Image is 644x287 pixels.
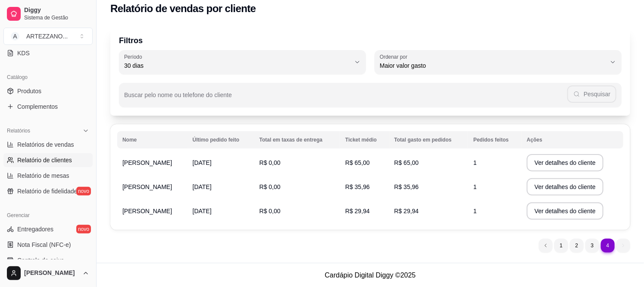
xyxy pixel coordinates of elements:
[3,253,93,267] a: Controle de caixa
[3,3,93,24] a: DiggySistema de Gestão
[193,159,212,166] span: [DATE]
[3,84,93,98] a: Produtos
[26,32,68,41] div: ARTEZZANO ...
[473,208,477,214] span: 1
[389,131,469,148] th: Total gasto em pedidos
[3,138,93,151] a: Relatórios de vendas
[259,183,281,190] span: R$ 0,00
[468,131,522,148] th: Pedidos feitos
[110,2,256,16] h2: Relatório de vendas por cliente
[340,131,389,148] th: Ticket médio
[254,131,340,148] th: Total em taxas de entrega
[122,208,172,214] span: [PERSON_NAME]
[11,32,19,41] span: A
[17,240,71,249] span: Nota Fiscal (NFC-e)
[3,208,93,222] div: Gerenciar
[188,131,254,148] th: Último pedido feito
[17,256,64,265] span: Controle de caixa
[3,184,93,198] a: Relatório de fidelidadenovo
[17,225,53,233] span: Entregadores
[259,159,281,166] span: R$ 0,00
[7,127,30,134] span: Relatórios
[585,239,599,252] li: pagination item 3
[3,238,93,252] a: Nota Fiscal (NFC-e)
[117,131,188,148] th: Nome
[394,159,419,166] span: R$ 65,00
[3,28,93,45] button: Select a team
[119,35,622,47] p: Filtros
[3,70,93,84] div: Catálogo
[527,202,603,220] button: Ver detalhes do cliente
[124,53,145,60] label: Período
[3,100,93,114] a: Complementos
[24,14,89,21] span: Sistema de Gestão
[3,153,93,167] a: Relatório de clientes
[17,156,72,164] span: Relatório de clientes
[17,171,69,180] span: Relatório de mesas
[394,183,419,190] span: R$ 35,96
[193,183,212,190] span: [DATE]
[119,50,366,74] button: Período30 dias
[345,183,370,190] span: R$ 35,96
[124,61,350,70] span: 30 dias
[380,61,606,70] span: Maior valor gasto
[24,269,79,277] span: [PERSON_NAME]
[473,159,477,166] span: 1
[17,140,74,149] span: Relatórios de vendas
[345,159,370,166] span: R$ 65,00
[554,239,568,252] li: pagination item 1
[3,222,93,236] a: Entregadoresnovo
[3,46,93,60] a: KDS
[380,53,410,60] label: Ordenar por
[17,187,77,196] span: Relatório de fidelidade
[522,131,623,148] th: Ações
[535,234,635,257] nav: pagination navigation
[124,94,567,103] input: Buscar pelo nome ou telefone do cliente
[527,178,603,196] button: Ver detalhes do cliente
[259,208,281,214] span: R$ 0,00
[539,239,553,252] li: previous page button
[193,208,212,214] span: [DATE]
[17,49,30,57] span: KDS
[17,102,58,111] span: Complementos
[473,183,477,190] span: 1
[17,87,41,95] span: Produtos
[394,208,419,214] span: R$ 29,94
[527,154,603,171] button: Ver detalhes do cliente
[345,208,370,214] span: R$ 29,94
[3,169,93,183] a: Relatório de mesas
[375,50,622,74] button: Ordenar porMaior valor gasto
[24,6,89,14] span: Diggy
[3,263,93,284] button: [PERSON_NAME]
[122,183,172,190] span: [PERSON_NAME]
[601,239,615,252] li: pagination item 4 active
[122,159,172,166] span: [PERSON_NAME]
[570,239,584,252] li: pagination item 2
